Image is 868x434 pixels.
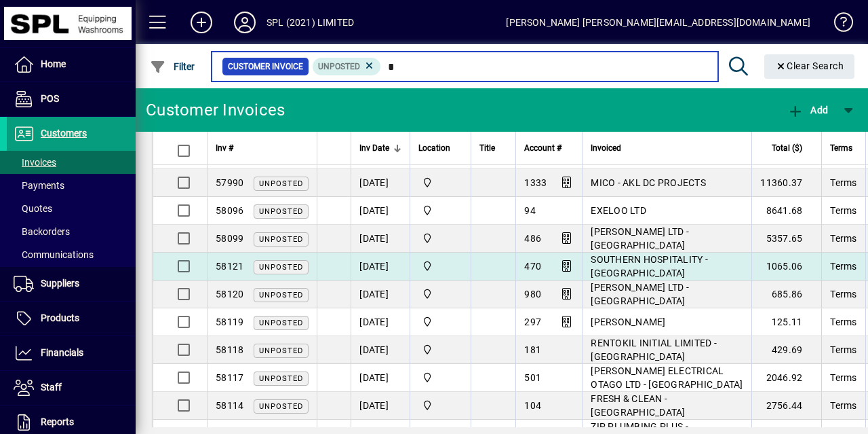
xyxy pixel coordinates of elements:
[506,12,810,33] div: [PERSON_NAME] [PERSON_NAME][EMAIL_ADDRESS][DOMAIN_NAME]
[14,157,56,168] span: Invoices
[479,141,507,156] div: Title
[824,3,851,47] a: Knowledge Base
[7,267,136,301] a: Suppliers
[216,177,243,188] span: 57990
[751,308,821,336] td: 125.11
[751,281,821,308] td: 685.86
[7,220,136,243] a: Backorders
[784,98,831,122] button: Add
[216,400,243,411] span: 58114
[259,263,303,272] span: Unposted
[524,177,547,188] span: 1333
[351,281,410,308] td: [DATE]
[7,174,136,197] a: Payments
[830,141,852,156] span: Terms
[146,99,285,121] div: Customer Invoices
[216,141,309,156] div: Inv #
[359,141,401,156] div: Inv Date
[313,58,381,75] mat-chip: Customer Invoice Status: Unposted
[591,205,646,216] span: EXELOO LTD
[524,344,541,355] span: 181
[150,61,195,72] span: Filter
[41,312,79,323] span: Products
[267,12,354,33] div: SPL (2021) LIMITED
[418,141,462,156] div: Location
[830,205,856,216] span: Terms
[751,336,821,364] td: 429.69
[418,287,462,302] span: SPL (2021) Limited
[216,261,243,272] span: 58121
[351,336,410,364] td: [DATE]
[751,225,821,253] td: 5357.65
[830,233,856,244] span: Terms
[591,365,743,390] span: [PERSON_NAME] ELECTRICAL OTAGO LTD - [GEOGRAPHIC_DATA]
[14,180,64,191] span: Payments
[7,151,136,174] a: Invoices
[830,289,856,300] span: Terms
[259,346,303,355] span: Unposted
[7,197,136,220] a: Quotes
[591,254,708,278] span: SOUTHERN HOSPITALITY - [GEOGRAPHIC_DATA]
[216,233,243,244] span: 58099
[259,319,303,327] span: Unposted
[418,175,462,190] span: SPL (2021) Limited
[351,253,410,281] td: [DATE]
[41,58,66,69] span: Home
[591,338,717,362] span: RENTOKIL INITIAL LIMITED - [GEOGRAPHIC_DATA]
[216,344,243,355] span: 58118
[787,105,828,115] span: Add
[418,259,462,274] span: SPL (2021) Limited
[216,317,243,327] span: 58119
[259,207,303,216] span: Unposted
[764,54,855,79] button: Clear
[359,141,389,156] span: Inv Date
[259,235,303,244] span: Unposted
[351,197,410,225] td: [DATE]
[7,336,136,370] a: Financials
[41,382,62,393] span: Staff
[524,372,541,383] span: 501
[7,82,136,116] a: POS
[524,289,541,300] span: 980
[830,261,856,272] span: Terms
[41,347,83,358] span: Financials
[14,203,52,214] span: Quotes
[351,308,410,336] td: [DATE]
[418,342,462,357] span: SPL (2021) Limited
[418,203,462,218] span: SPL (2021) Limited
[775,60,844,71] span: Clear Search
[591,141,621,156] span: Invoiced
[41,93,59,104] span: POS
[41,416,74,427] span: Reports
[830,372,856,383] span: Terms
[418,231,462,246] span: SPL (2021) Limited
[216,141,233,156] span: Inv #
[418,141,450,156] span: Location
[830,344,856,355] span: Terms
[223,10,267,35] button: Profile
[751,169,821,197] td: 11360.37
[830,177,856,188] span: Terms
[591,177,706,188] span: MICO - AKL DC PROJECTS
[830,400,856,411] span: Terms
[216,372,243,383] span: 58117
[259,374,303,383] span: Unposted
[418,398,462,413] span: SPL (2021) Limited
[14,249,94,260] span: Communications
[351,364,410,392] td: [DATE]
[318,62,360,71] span: Unposted
[146,54,199,79] button: Filter
[751,364,821,392] td: 2046.92
[524,205,536,216] span: 94
[418,314,462,329] span: SPL (2021) Limited
[524,400,541,411] span: 104
[7,302,136,336] a: Products
[751,253,821,281] td: 1065.06
[228,60,303,73] span: Customer Invoice
[591,393,685,418] span: FRESH & CLEAN - [GEOGRAPHIC_DATA]
[259,402,303,411] span: Unposted
[7,243,136,266] a: Communications
[418,370,462,385] span: SPL (2021) Limited
[41,128,87,139] span: Customers
[760,141,814,156] div: Total ($)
